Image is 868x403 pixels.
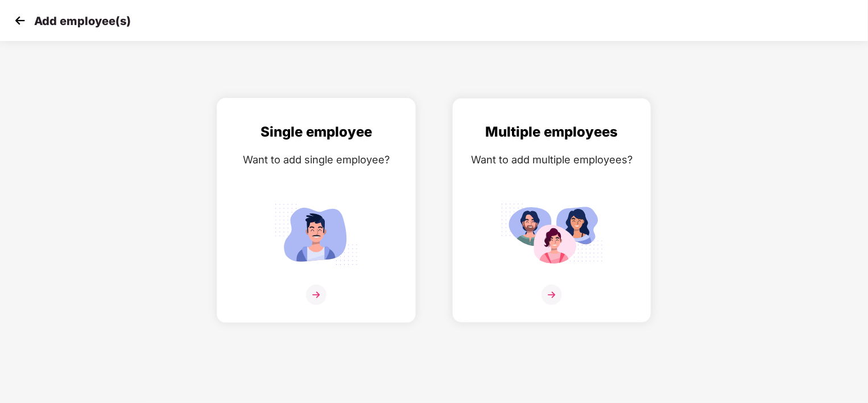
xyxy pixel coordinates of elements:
[265,199,367,270] img: svg+xml;base64,PHN2ZyB4bWxucz0iaHR0cDovL3d3dy53My5vcmcvMjAwMC9zdmciIGlkPSJTaW5nbGVfZW1wbG95ZWUiIH...
[11,12,28,29] img: svg+xml;base64,PHN2ZyB4bWxucz0iaHR0cDovL3d3dy53My5vcmcvMjAwMC9zdmciIHdpZHRoPSIzMCIgaGVpZ2h0PSIzMC...
[542,285,562,305] img: svg+xml;base64,PHN2ZyB4bWxucz0iaHR0cDovL3d3dy53My5vcmcvMjAwMC9zdmciIHdpZHRoPSIzNiIgaGVpZ2h0PSIzNi...
[464,121,639,143] div: Multiple employees
[34,14,131,28] p: Add employee(s)
[464,151,639,168] div: Want to add multiple employees?
[501,199,603,270] img: svg+xml;base64,PHN2ZyB4bWxucz0iaHR0cDovL3d3dy53My5vcmcvMjAwMC9zdmciIGlkPSJNdWx0aXBsZV9lbXBsb3llZS...
[306,285,326,305] img: svg+xml;base64,PHN2ZyB4bWxucz0iaHR0cDovL3d3dy53My5vcmcvMjAwMC9zdmciIHdpZHRoPSIzNiIgaGVpZ2h0PSIzNi...
[229,121,404,143] div: Single employee
[229,151,404,168] div: Want to add single employee?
